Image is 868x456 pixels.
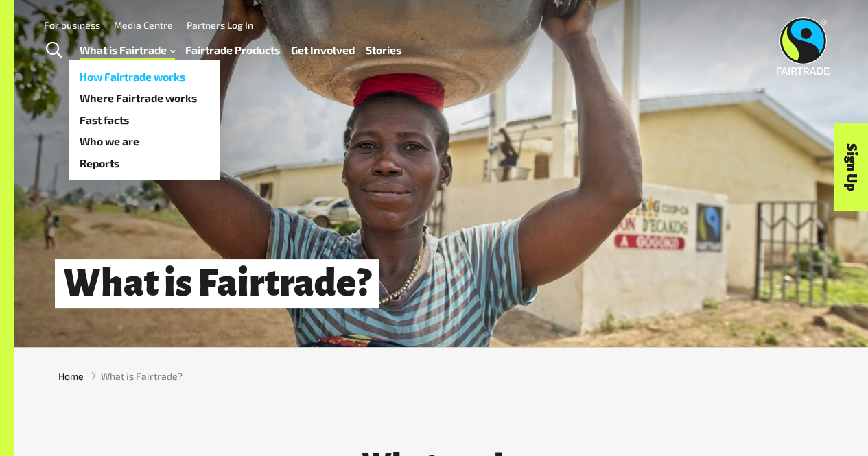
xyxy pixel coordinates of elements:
a: Fast facts [69,109,220,131]
a: Partners Log In [187,19,253,31]
a: Get Involved [291,40,355,60]
h1: What is Fairtrade? [55,259,379,308]
a: Reports [69,152,220,174]
a: Home [58,369,84,383]
a: Media Centre [114,19,173,31]
a: How Fairtrade works [69,66,220,88]
a: What is Fairtrade [80,40,175,60]
a: Stories [366,40,401,60]
a: For business [44,19,100,31]
img: Fairtrade Australia New Zealand logo [777,17,830,75]
a: Fairtrade Products [185,40,280,60]
a: Who we are [69,131,220,153]
a: Where Fairtrade works [69,87,220,109]
span: What is Fairtrade? [101,369,183,383]
a: Toggle Search [37,34,71,68]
